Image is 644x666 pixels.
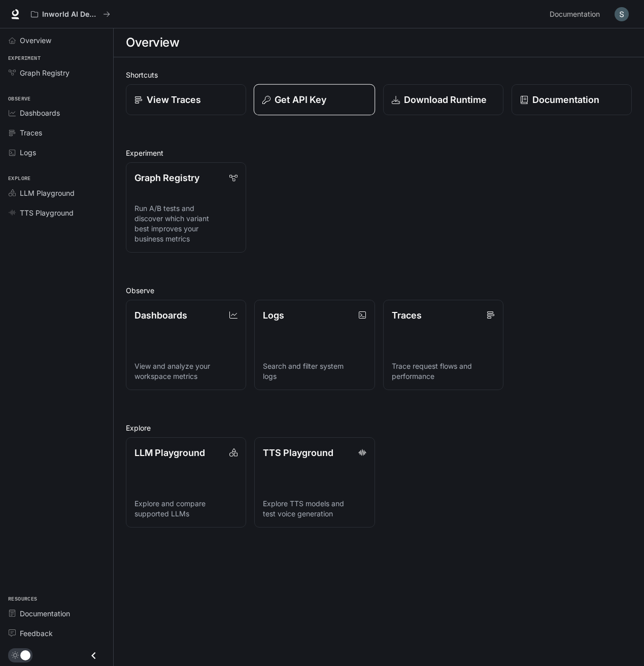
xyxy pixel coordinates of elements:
button: User avatar [612,4,632,24]
span: Traces [20,127,42,138]
a: LLM Playground [4,184,109,202]
span: TTS Playground [20,207,74,218]
p: Run A/B tests and discover which variant best improves your business metrics [134,203,238,244]
a: TTS PlaygroundExplore TTS models and test voice generation [254,437,375,528]
p: LLM Playground [134,446,205,460]
a: LLM PlaygroundExplore and compare supported LLMs [126,437,246,528]
p: Trace request flows and performance [392,361,495,381]
img: User avatar [615,7,629,21]
a: TTS Playground [4,204,109,222]
span: Logs [20,147,36,158]
a: Documentation [4,605,109,622]
p: Explore and compare supported LLMs [134,499,238,519]
span: Documentation [550,8,600,21]
p: Documentation [532,93,599,107]
p: Get API Key [275,93,326,107]
a: DashboardsView and analyze your workspace metrics [126,300,246,390]
p: View and analyze your workspace metrics [134,361,238,381]
a: Graph RegistryRun A/B tests and discover which variant best improves your business metrics [126,162,246,253]
p: Search and filter system logs [263,361,366,381]
p: Inworld AI Demos [42,10,99,19]
span: Documentation [20,608,70,619]
p: Traces [392,308,422,322]
h2: Observe [126,285,632,296]
a: LogsSearch and filter system logs [254,300,375,390]
p: View Traces [147,93,201,107]
span: Graph Registry [20,67,70,78]
h2: Shortcuts [126,69,632,80]
a: TracesTrace request flows and performance [383,300,503,390]
h1: Overview [126,32,179,53]
a: Dashboards [4,104,109,122]
p: TTS Playground [263,446,333,460]
span: Overview [20,35,51,46]
p: Graph Registry [134,171,199,185]
a: Overview [4,31,109,49]
a: Feedback [4,624,109,642]
span: Dark mode toggle [20,649,30,660]
a: Traces [4,124,109,142]
a: Documentation [512,84,632,115]
button: Get API Key [254,84,376,116]
p: Download Runtime [404,93,487,107]
p: Dashboards [134,308,187,322]
a: Download Runtime [383,84,503,115]
h2: Experiment [126,148,632,158]
a: Logs [4,144,109,161]
button: Close drawer [82,645,105,666]
a: View Traces [126,84,246,115]
p: Explore TTS models and test voice generation [263,499,366,519]
span: Dashboards [20,108,60,118]
a: Documentation [546,4,607,24]
span: Feedback [20,628,53,639]
span: LLM Playground [20,188,75,198]
h2: Explore [126,423,632,433]
button: All workspaces [26,4,115,24]
p: Logs [263,308,284,322]
a: Graph Registry [4,64,109,82]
